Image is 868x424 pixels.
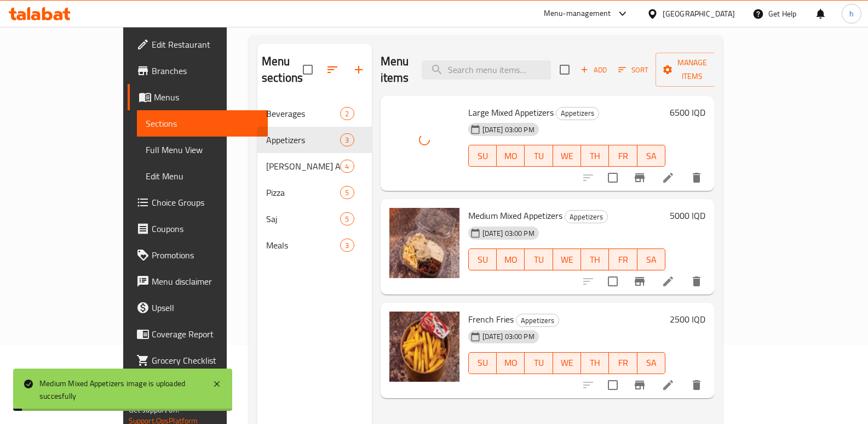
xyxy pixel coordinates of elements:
[613,355,633,371] span: FR
[389,208,459,278] img: Medium Mixed Appetizers
[128,268,268,295] a: Menu disclaimer
[128,216,268,242] a: Coupons
[257,179,372,206] div: Pizza5
[516,314,559,327] div: Appetizers
[637,248,665,270] button: SA
[257,206,372,232] div: Saj5
[154,91,260,104] span: Menus
[257,232,372,258] div: Meals3
[576,61,611,78] span: Add item
[266,239,340,252] div: Meals
[341,161,353,172] span: 4
[478,228,539,239] span: [DATE] 03:00 PM
[553,58,576,81] span: Select section
[565,210,608,223] div: Appetizers
[581,248,609,270] button: TH
[340,186,354,199] div: items
[128,347,268,374] a: Grocery Checklist
[478,331,539,342] span: [DATE] 03:00 PM
[473,148,492,164] span: SU
[137,163,268,189] a: Edit Menu
[152,64,260,77] span: Branches
[128,84,268,110] a: Menus
[529,148,548,164] span: TU
[266,133,340,146] span: Appetizers
[849,8,854,20] span: h
[637,145,665,167] button: SA
[656,53,729,87] button: Manage items
[341,109,353,119] span: 2
[626,372,653,398] button: Branch-specific-item
[529,355,548,371] span: TU
[341,214,353,224] span: 5
[525,248,553,270] button: TU
[525,352,553,374] button: TU
[626,268,653,295] button: Branch-specific-item
[152,38,260,51] span: Edit Restaurant
[381,53,409,86] h2: Menu items
[618,64,648,76] span: Sort
[257,96,372,263] nav: Menu sections
[262,53,303,86] h2: Menu sections
[128,321,268,347] a: Coverage Report
[601,374,624,397] span: Select to update
[257,100,372,127] div: Beverages2
[340,107,354,120] div: items
[152,301,260,314] span: Upsell
[642,355,661,371] span: SA
[501,148,520,164] span: MO
[585,148,605,164] span: TH
[581,352,609,374] button: TH
[556,107,599,120] div: Appetizers
[152,354,260,367] span: Grocery Checklist
[670,312,705,327] h6: 2500 IQD
[557,252,577,268] span: WE
[601,270,624,293] span: Select to update
[478,125,539,135] span: [DATE] 03:00 PM
[579,64,608,76] span: Add
[152,222,260,235] span: Coupons
[128,58,268,84] a: Branches
[341,188,353,198] span: 5
[576,61,611,78] button: Add
[266,160,340,173] div: Gus And plate
[266,186,340,199] span: Pizza
[468,311,514,327] span: French Fries
[642,252,661,268] span: SA
[497,145,525,167] button: MO
[601,166,624,189] span: Select to update
[581,145,609,167] button: TH
[609,352,637,374] button: FR
[553,145,581,167] button: WE
[553,352,581,374] button: WE
[152,196,260,209] span: Choice Groups
[642,148,661,164] span: SA
[39,377,202,402] div: Medium Mixed Appetizers image is uploaded succesfully
[340,133,354,146] div: items
[670,105,705,120] h6: 6500 IQD
[468,207,562,224] span: Medium Mixed Appetizers
[468,145,497,167] button: SU
[266,212,340,225] span: Saj
[683,372,710,398] button: delete
[544,7,611,20] div: Menu-management
[501,252,520,268] span: MO
[468,104,554,121] span: Large Mixed Appetizers
[609,145,637,167] button: FR
[662,378,675,392] a: Edit menu item
[473,355,492,371] span: SU
[626,165,653,191] button: Branch-specific-item
[389,312,459,382] img: French Fries
[266,107,340,120] span: Beverages
[468,248,497,270] button: SU
[152,248,260,262] span: Promotions
[683,268,710,295] button: delete
[553,248,581,270] button: WE
[664,56,720,83] span: Manage items
[611,61,656,78] span: Sort items
[341,135,353,145] span: 3
[257,127,372,153] div: Appetizers3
